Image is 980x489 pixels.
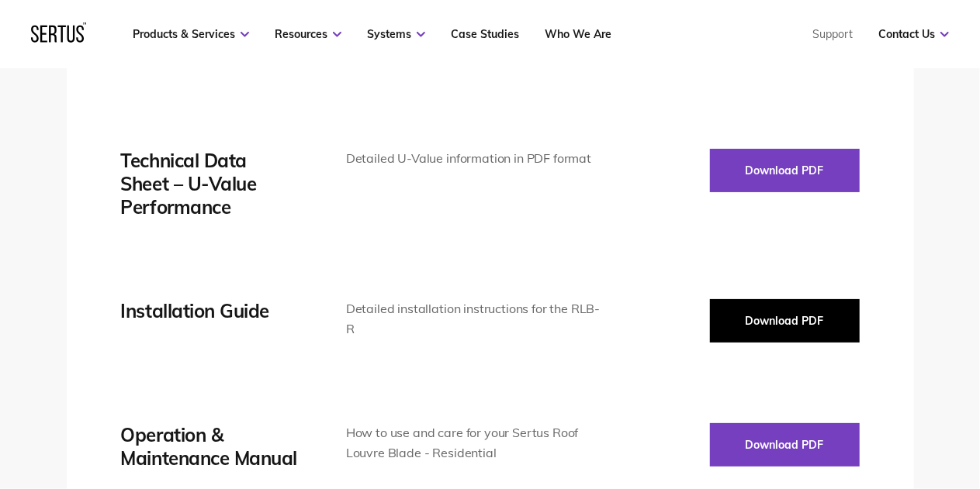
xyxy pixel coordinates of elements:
a: Systems [367,27,425,41]
a: Resources [275,27,341,41]
div: How to use and care for your Sertus Roof Louvre Blade - Residential [346,423,603,463]
div: Detailed installation instructions for the RLB-R [346,299,603,339]
a: Contact Us [878,27,949,41]
iframe: Chat Widget [902,415,980,489]
button: Download PDF [710,149,860,192]
div: Operation & Maintenance Manual [121,423,300,470]
a: Products & Services [133,27,249,41]
div: Detailed U-Value information in PDF format [346,149,603,169]
a: Who We Are [545,27,611,41]
a: Case Studies [451,27,519,41]
button: Download PDF [710,423,860,467]
div: Technical Data Sheet – U-Value Performance [121,149,300,219]
div: Installation Guide [121,299,300,322]
button: Download PDF [710,299,860,343]
a: Support [812,27,853,41]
